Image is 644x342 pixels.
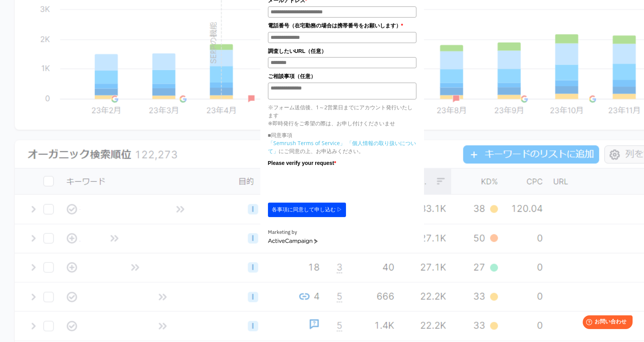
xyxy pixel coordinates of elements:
p: ■同意事項 [268,131,416,139]
div: Marketing by [268,229,416,237]
p: にご同意の上、お申込みください。 [268,139,416,155]
button: 各事項に同意して申し込む ▷ [268,203,346,217]
label: 電話番号（在宅勤務の場合は携帯番号をお願いします） [268,21,416,30]
p: ※フォーム送信後、1～2営業日までにアカウント発行いたします ※即時発行をご希望の際は、お申し付けくださいませ [268,103,416,127]
label: 調査したいURL（任意） [268,47,416,55]
a: 「個人情報の取り扱いについて」 [268,139,416,155]
label: Please verify your request [268,159,416,167]
iframe: Help widget launcher [576,312,636,334]
label: ご相談事項（任意） [268,72,416,80]
iframe: reCAPTCHA [268,169,384,199]
a: 「Semrush Terms of Service」 [268,139,345,147]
